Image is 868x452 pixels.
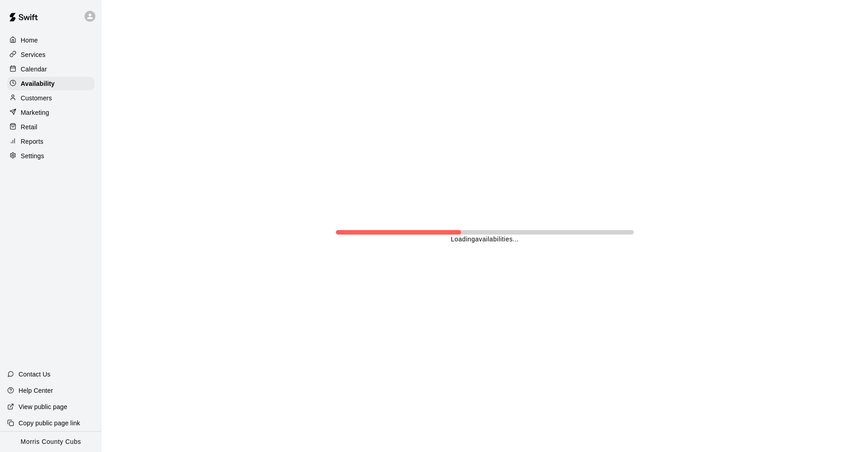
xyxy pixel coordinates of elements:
a: Services [7,48,94,61]
a: Customers [7,91,94,105]
a: Availability [7,77,94,90]
a: Reports [7,135,94,148]
p: Copy public page link [19,419,80,428]
p: Marketing [21,108,49,117]
p: Settings [21,151,44,160]
a: Retail [7,120,94,134]
a: Calendar [7,62,94,76]
p: Morris County Cubs [21,437,81,447]
p: Loading availabilities ... [451,235,519,244]
p: Help Center [19,386,53,395]
a: Marketing [7,106,94,119]
p: View public page [19,402,67,411]
p: Services [21,50,46,59]
a: Settings [7,149,94,163]
p: Calendar [21,65,47,74]
p: Contact Us [19,370,51,379]
p: Home [21,36,38,45]
p: Reports [21,137,43,146]
p: Availability [21,79,55,88]
a: Home [7,33,94,47]
p: Customers [21,94,52,103]
p: Retail [21,122,38,132]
